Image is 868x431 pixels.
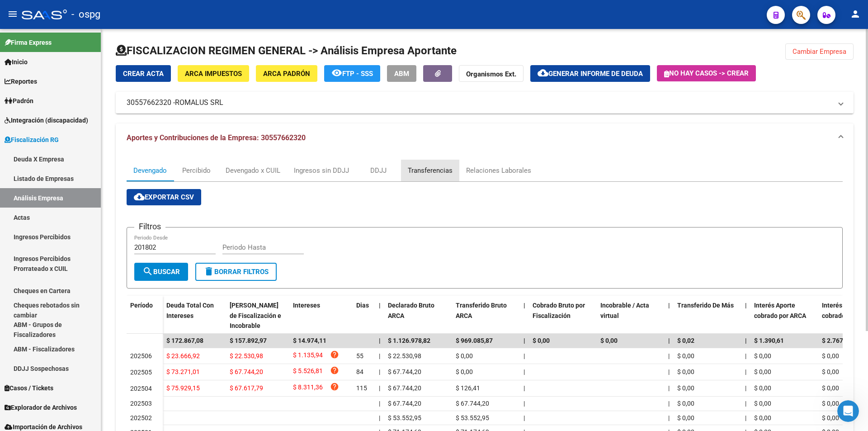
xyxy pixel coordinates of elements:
span: Interés Aporte cobrado por ARCA [754,302,806,319]
div: los cambios que realicen impactarán esta noche, es decir, al día de [DATE] no verán más esa deuda. [14,172,141,199]
span: | [524,337,525,344]
h1: FISCALIZACION REGIMEN GENERAL -> Análisis Empresa Aportante [116,43,457,58]
datatable-header-cell: Deuda Bruta Neto de Fiscalización e Incobrable [226,296,289,336]
span: $ 0,00 [677,414,694,422]
button: Inicio [142,4,159,21]
h3: Filtros [134,220,165,233]
textarea: Escribe un mensaje... [8,277,173,293]
datatable-header-cell: Declarado Bruto ARCA [384,296,452,336]
span: | [668,302,670,309]
span: $ 75.929,15 [166,384,200,392]
span: | [745,302,747,309]
div: Muchas gracias [117,217,166,226]
span: $ 73.271,01 [166,368,200,375]
span: Incobrable / Acta virtual [600,302,649,319]
span: $ 0,00 [822,400,839,407]
button: Cambiar Empresa [785,43,854,60]
div: Ludmila dice… [7,79,174,108]
button: Generar informe de deuda [530,65,650,82]
span: Período [130,302,153,309]
span: | [524,400,525,407]
mat-expansion-panel-header: Aportes y Contribuciones de la Empresa: 30557662320 [116,123,854,152]
span: | [668,337,670,344]
span: | [668,352,670,360]
span: $ 126,41 [456,384,480,392]
div: Lorena dice… [7,212,174,239]
span: | [379,400,380,407]
span: Crear Acta [123,70,164,78]
span: Transferido De Más [677,302,734,309]
span: Fiscalización RG [5,135,59,145]
div: Percibido [182,166,211,175]
span: | [668,384,670,392]
span: Explorador de Archivos [5,403,77,412]
span: Firma Express [5,38,52,47]
span: $ 172.867,08 [166,337,203,344]
button: Start recording [57,296,65,303]
span: | [379,384,380,392]
button: Adjuntar un archivo [43,296,50,303]
span: $ 0,00 [533,337,550,344]
span: $ 67.744,20 [388,368,421,375]
span: $ 2.767,74 [822,337,852,344]
span: | [524,384,525,392]
mat-icon: cloud_download [538,67,548,78]
datatable-header-cell: Transferido Bruto ARCA [452,296,520,336]
button: Crear Acta [116,65,171,82]
span: | [745,414,746,422]
span: Dias [356,302,369,309]
datatable-header-cell: Transferido De Más [674,296,741,336]
span: $ 0,00 [754,384,771,392]
span: $ 0,00 [822,384,839,392]
div: Ludmila dice… [7,167,174,212]
span: $ 0,00 [677,352,694,360]
div: Devengado x CUIL [226,166,280,175]
div: Si no queres que figure deuda, hay q buscar esas ddjjj y descartarlas. [14,84,141,102]
span: FTP - SSS [342,70,373,78]
span: $ 67.744,20 [388,400,421,407]
mat-icon: person [850,9,861,19]
span: $ 0,02 [677,337,694,344]
span: $ 8.311,36 [293,382,323,394]
div: con el tachito de basura [7,146,99,166]
button: go back [6,4,23,21]
span: $ 0,00 [677,384,694,392]
i: help [330,350,339,359]
button: ARCA Padrón [256,65,317,82]
span: | [524,414,525,422]
mat-expansion-panel-header: 30557662320 -ROMALUS SRL [116,92,854,114]
div: [PERSON_NAME] • Hace 3h [14,269,89,275]
span: $ 67.744,20 [230,368,263,375]
span: $ 53.552,95 [388,414,421,422]
span: ABM [394,70,409,78]
span: Declarado Bruto ARCA [388,302,434,319]
datatable-header-cell: | [741,296,750,336]
datatable-header-cell: Dias [353,296,375,336]
span: Cobrado Bruto por Fiscalización [533,302,585,319]
div: Lorena dice… [7,12,174,79]
span: Integración (discapacidad) [5,115,88,125]
mat-icon: cloud_download [134,191,145,202]
div: Ludmila dice… [7,108,174,147]
div: Ludmila dice… [7,146,174,167]
datatable-header-cell: Intereses [289,296,353,336]
mat-icon: delete [203,266,214,277]
button: Selector de emoji [14,296,21,303]
div: [PERSON_NAME] dirigirte a explorador de archivos --> arca --> ddjj nominas y hacer clic en la acc... [7,108,148,146]
span: Borrar Filtros [203,268,269,276]
span: | [668,400,670,407]
span: $ 0,00 [677,368,694,375]
button: Exportar CSV [127,189,201,205]
span: 202502 [130,414,152,422]
span: Buscar [142,268,180,276]
span: $ 5.526,81 [293,366,323,378]
span: | [379,337,381,344]
span: 84 [356,368,363,375]
span: 202504 [130,385,152,392]
div: los cambios que realicen impactarán esta noche, es decir, al día de [DATE] no verán más esa deuda. [7,167,148,204]
span: | [379,352,380,360]
mat-icon: remove_red_eye [331,67,342,78]
span: | [745,337,747,344]
iframe: Intercom live chat [837,400,859,422]
span: $ 22.530,98 [388,352,421,360]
